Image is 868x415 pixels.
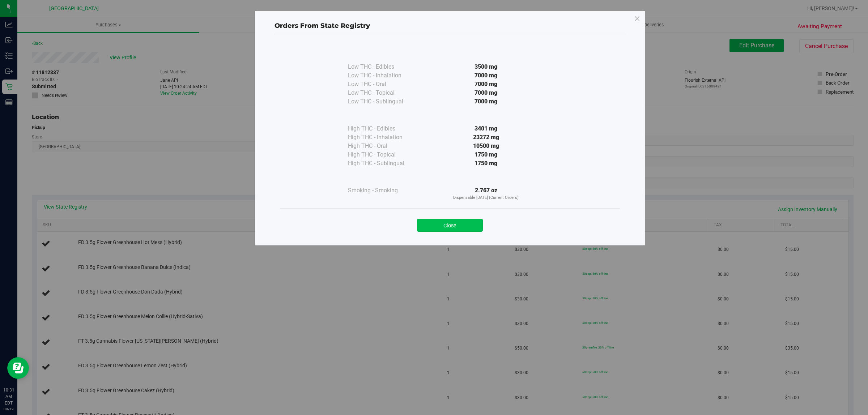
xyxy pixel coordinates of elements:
div: 1750 mg [420,150,552,159]
iframe: Resource center [7,357,29,379]
div: 10500 mg [420,142,552,150]
div: 7000 mg [420,80,552,89]
div: 7000 mg [420,97,552,106]
div: High THC - Oral [348,142,420,150]
div: High THC - Sublingual [348,159,420,168]
div: 1750 mg [420,159,552,168]
div: 3500 mg [420,63,552,71]
div: 7000 mg [420,89,552,97]
div: High THC - Inhalation [348,133,420,142]
div: Low THC - Topical [348,89,420,97]
div: 3401 mg [420,124,552,133]
button: Close [417,219,483,232]
div: Low THC - Oral [348,80,420,89]
div: Low THC - Edibles [348,63,420,71]
div: Smoking - Smoking [348,186,420,195]
span: Orders From State Registry [275,22,370,30]
div: 7000 mg [420,71,552,80]
div: 2.767 oz [420,186,552,201]
div: 23272 mg [420,133,552,142]
div: High THC - Edibles [348,124,420,133]
p: Dispensable [DATE] (Current Orders) [420,195,552,201]
div: Low THC - Sublingual [348,97,420,106]
div: Low THC - Inhalation [348,71,420,80]
div: High THC - Topical [348,150,420,159]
